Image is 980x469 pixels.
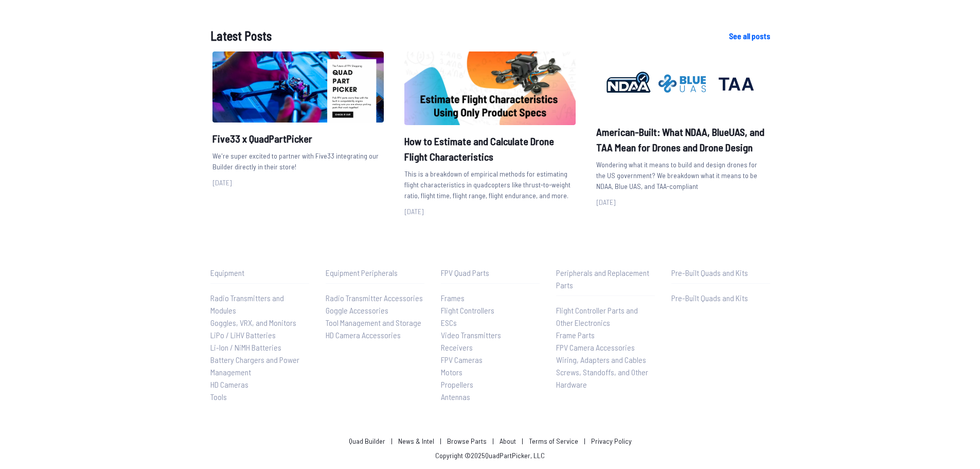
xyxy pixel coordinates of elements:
[435,450,545,461] p: Copyright © 2025 QuadPartPicker, LLC
[441,366,540,378] a: Motors
[556,354,655,366] a: Wiring, Adapters and Cables
[210,267,309,279] p: Equipment
[441,378,540,391] a: Propellers
[210,292,309,317] a: Radio Transmitters and Modules
[441,329,540,341] a: Video Transmitters
[447,437,487,445] a: Browse Parts
[441,317,540,329] a: ESCs
[212,150,384,172] p: We're super excited to partner with Five33 integrating our Builder directly in their store!
[404,168,576,201] p: This is a breakdown of empirical methods for estimating flight characteristics in quadcopters lik...
[212,51,384,188] a: image of postFive33 x QuadPartPickerWe're super excited to partner with Five33 integrating our Bu...
[556,305,638,327] span: Flight Controller Parts and Other Electronics
[210,391,309,403] a: Tools
[556,329,655,341] a: Frame Parts
[210,379,248,389] span: HD Cameras
[212,131,384,146] h2: Five33 x QuadPartPicker
[210,27,712,45] h1: Latest Posts
[210,293,284,315] span: Radio Transmitters and Modules
[210,392,227,402] span: Tools
[591,437,632,445] a: Privacy Policy
[212,51,384,122] img: image of post
[556,367,648,389] span: Screws, Standoffs, and Other Hardware
[441,367,462,377] span: Motors
[441,330,501,340] span: Video Transmitters
[345,436,636,446] p: | | | | |
[210,354,309,378] a: Battery Chargers and Power Management
[210,355,299,377] span: Battery Chargers and Power Management
[500,437,516,445] a: About
[556,304,655,329] a: Flight Controller Parts and Other Electronics
[404,207,424,216] span: [DATE]
[441,267,540,279] p: FPV Quad Parts
[556,342,635,352] span: FPV Camera Accessories
[210,378,309,391] a: HD Cameras
[404,51,576,125] img: image of post
[326,292,424,304] a: Radio Transmitter Accessories
[212,178,232,187] span: [DATE]
[596,159,768,192] p: Wondering what it means to build and design drones for the US government? We breakdown what it me...
[671,267,770,279] p: Pre-Built Quads and Kits
[556,355,646,364] span: Wiring, Adapters and Cables
[326,293,423,303] span: Radio Transmitter Accessories
[671,292,770,304] a: Pre-Built Quads and Kits
[556,341,655,354] a: FPV Camera Accessories
[326,267,424,279] p: Equipment Peripherals
[556,330,595,340] span: Frame Parts
[326,318,421,327] span: Tool Management and Storage
[210,329,309,341] a: LiPo / LiHV Batteries
[441,342,473,352] span: Receivers
[326,305,388,315] span: Goggle Accessories
[326,330,401,340] span: HD Camera Accessories
[441,341,540,354] a: Receivers
[556,366,655,391] a: Screws, Standoffs, and Other Hardware
[404,133,576,164] h2: How to Estimate and Calculate Drone Flight Characteristics
[671,293,748,303] span: Pre-Built Quads and Kits
[404,51,576,217] a: image of postHow to Estimate and Calculate Drone Flight CharacteristicsThis is a breakdown of emp...
[326,317,424,329] a: Tool Management and Storage
[441,304,540,317] a: Flight Controllers
[529,437,578,445] a: Terms of Service
[210,318,296,327] span: Goggles, VRX, and Monitors
[596,124,768,155] h2: American-Built: What NDAA, BlueUAS, and TAA Mean for Drones and Drone Design
[210,342,281,352] span: Li-Ion / NiMH Batteries
[441,354,540,366] a: FPV Cameras
[326,304,424,317] a: Goggle Accessories
[210,341,309,354] a: Li-Ion / NiMH Batteries
[441,318,457,327] span: ESCs
[441,355,483,364] span: FPV Cameras
[210,317,309,329] a: Goggles, VRX, and Monitors
[729,30,770,42] a: See all posts
[210,330,276,340] span: LiPo / LiHV Batteries
[596,51,768,116] img: image of post
[441,305,494,315] span: Flight Controllers
[596,198,616,206] span: [DATE]
[326,329,424,341] a: HD Camera Accessories
[349,437,385,445] a: Quad Builder
[441,293,465,303] span: Frames
[596,51,768,208] a: image of postAmerican-Built: What NDAA, BlueUAS, and TAA Mean for Drones and Drone DesignWonderin...
[441,379,473,389] span: Propellers
[441,391,540,403] a: Antennas
[441,292,540,304] a: Frames
[556,267,655,291] p: Peripherals and Replacement Parts
[398,437,434,445] a: News & Intel
[441,392,470,402] span: Antennas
